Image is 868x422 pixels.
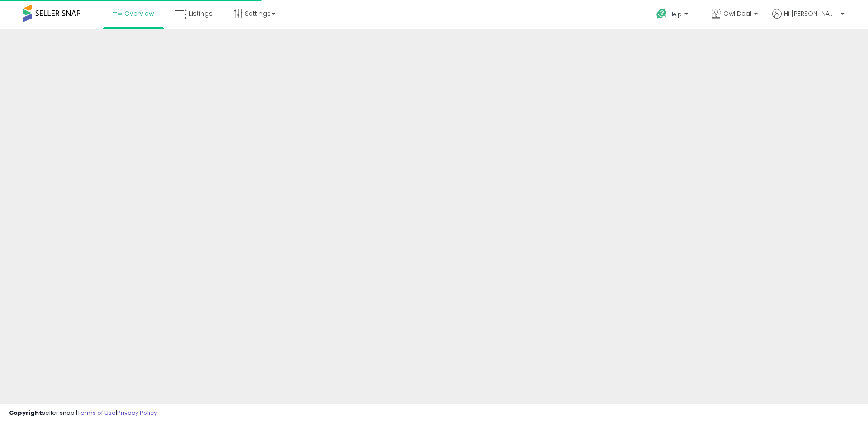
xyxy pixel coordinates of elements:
[670,10,682,18] span: Help
[656,8,667,19] i: Get Help
[649,1,697,29] a: Help
[784,9,838,18] span: Hi [PERSON_NAME]
[124,9,154,18] span: Overview
[772,9,844,29] a: Hi [PERSON_NAME]
[723,9,751,18] span: Owl Deal
[189,9,212,18] span: Listings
